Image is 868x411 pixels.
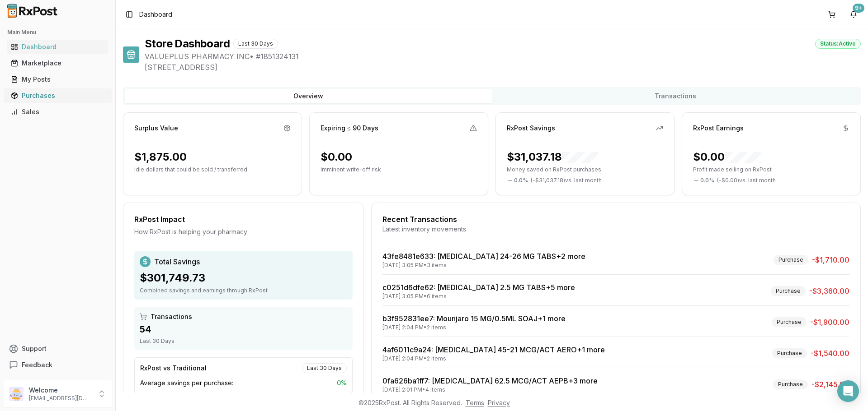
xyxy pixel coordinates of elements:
[382,262,585,269] div: [DATE] 3:05 PM • 3 items
[145,62,861,73] span: [STREET_ADDRESS]
[382,214,849,225] div: Recent Transactions
[507,150,598,164] div: $31,037.18
[531,177,602,184] span: ( - $31,037.18 ) vs. last month
[810,317,849,328] span: -$1,900.00
[853,4,864,13] div: 9+
[811,379,849,390] span: -$2,145.00
[7,39,108,55] a: Dashboard
[772,348,807,358] div: Purchase
[382,314,566,323] a: b3f952831ee7: Mounjaro 15 MG/0.5ML SOAJ+1 more
[4,72,112,87] button: My Posts
[4,88,112,103] button: Purchases
[140,379,233,388] span: Average savings per purchase:
[488,399,510,406] a: Privacy
[233,39,278,49] div: Last 30 Days
[140,271,347,285] div: $301,749.73
[815,39,861,49] div: Status: Active
[492,89,859,103] button: Transactions
[139,10,172,19] nav: breadcrumb
[772,317,807,327] div: Purchase
[693,150,761,164] div: $0.00
[809,286,849,296] span: -$3,360.00
[151,312,192,321] span: Transactions
[382,283,575,292] a: c0251d6dfe62: [MEDICAL_DATA] 2.5 MG TABS+5 more
[321,124,378,133] div: Expiring ≤ 90 Days
[139,10,172,19] span: Dashboard
[773,379,808,389] div: Purchase
[466,399,484,406] a: Terms
[382,376,598,385] a: 0fa626ba1ff7: [MEDICAL_DATA] 62.5 MCG/ACT AEPB+3 more
[774,255,808,265] div: Purchase
[145,51,861,62] span: VALUEPLUS PHARMACY INC • # 1851324131
[7,55,108,71] a: Marketplace
[7,88,108,104] a: Purchases
[693,166,849,173] p: Profit made selling on RxPost
[140,337,347,345] div: Last 30 Days
[125,89,492,103] button: Overview
[837,380,859,402] div: Open Intercom Messenger
[382,355,605,362] div: [DATE] 2:04 PM • 2 items
[134,150,187,164] div: $1,875.00
[337,379,347,388] span: 0 %
[717,177,776,184] span: ( - $0.00 ) vs. last month
[302,363,347,373] div: Last 30 Days
[4,56,112,70] button: Marketplace
[154,256,200,267] span: Total Savings
[507,124,555,133] div: RxPost Savings
[771,286,806,296] div: Purchase
[4,40,112,54] button: Dashboard
[11,91,104,100] div: Purchases
[11,107,104,116] div: Sales
[134,124,178,133] div: Surplus Value
[382,345,605,354] a: 4af6011c9a24: [MEDICAL_DATA] 45-21 MCG/ACT AERO+1 more
[140,287,347,294] div: Combined savings and earnings through RxPost
[140,323,347,336] div: 54
[514,177,528,184] span: 0.0 %
[507,166,663,173] p: Money saved on RxPost purchases
[7,29,108,36] h2: Main Menu
[7,71,108,88] a: My Posts
[145,37,230,51] h1: Store Dashboard
[4,341,112,357] button: Support
[11,59,104,68] div: Marketplace
[321,166,477,173] p: Imminent write-off risk
[4,105,112,119] button: Sales
[29,386,92,395] p: Welcome
[382,293,575,300] div: [DATE] 3:05 PM • 6 items
[4,357,112,373] button: Feedback
[382,386,598,393] div: [DATE] 2:01 PM • 4 items
[140,364,207,373] div: RxPost vs Traditional
[811,348,849,359] span: -$1,540.00
[7,104,108,120] a: Sales
[29,395,92,402] p: [EMAIL_ADDRESS][DOMAIN_NAME]
[382,324,566,331] div: [DATE] 2:04 PM • 2 items
[9,387,24,401] img: User avatar
[382,225,849,234] div: Latest inventory movements
[4,4,61,18] img: RxPost Logo
[134,214,353,225] div: RxPost Impact
[22,360,52,369] span: Feedback
[700,177,714,184] span: 0.0 %
[134,227,353,236] div: How RxPost is helping your pharmacy
[321,150,352,164] div: $0.00
[812,254,849,265] span: -$1,710.00
[134,166,291,173] p: Idle dollars that could be sold / transferred
[693,124,744,133] div: RxPost Earnings
[846,7,861,22] button: 9+
[382,252,585,261] a: 43fe8481e633: [MEDICAL_DATA] 24-26 MG TABS+2 more
[11,75,104,84] div: My Posts
[11,42,104,51] div: Dashboard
